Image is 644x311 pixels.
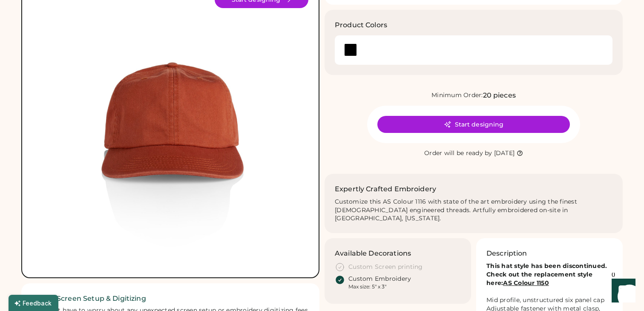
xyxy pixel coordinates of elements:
[503,279,549,287] a: AS Colour 1150
[32,294,309,304] h2: ✓ Free Screen Setup & Digitizing
[431,91,483,100] div: Minimum Order:
[335,248,411,259] h3: Available Decorations
[483,90,516,101] div: 20 pieces
[377,116,570,133] button: Start designing
[486,262,609,287] strong: This hat style has been discontinued. Check out the replacement style here:
[424,149,492,158] div: Order will be ready by
[335,184,436,194] h2: Expertly Crafted Embroidery
[335,20,387,30] h3: Product Colors
[348,263,423,271] div: Custom Screen printing
[348,275,411,283] div: Custom Embroidery
[486,248,527,259] h3: Description
[494,149,515,158] div: [DATE]
[348,283,386,290] div: Max size: 5" x 3"
[335,198,612,223] div: Customize this AS Colour 1116 with state of the art embroidery using the finest [DEMOGRAPHIC_DATA...
[604,273,640,309] iframe: Front Chat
